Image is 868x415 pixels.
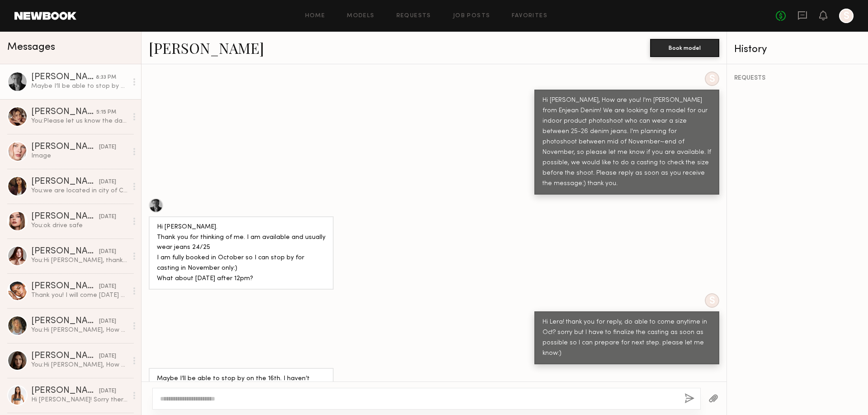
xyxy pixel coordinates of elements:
[99,178,116,186] div: [DATE]
[149,38,264,57] a: [PERSON_NAME]
[31,352,99,361] div: [PERSON_NAME]
[31,396,127,404] div: Hi [PERSON_NAME]! Sorry there was a crash, will be about 5 min late!
[157,374,325,395] div: Maybe I’ll be able to stop by on the 16th. I haven’t gotten my call time yet, but I’ll let you kn...
[99,352,116,361] div: [DATE]
[650,39,719,57] button: Book model
[31,212,99,221] div: [PERSON_NAME]
[31,117,127,125] div: You: Please let us know the date and time you can visit our office and we will confirm the time. ...
[157,222,325,285] div: Hi [PERSON_NAME]. Thank you for thinking of me. I am available and usually wear jeans 24/25 I am ...
[31,386,99,396] div: [PERSON_NAME]
[96,108,116,117] div: 5:15 PM
[31,82,127,91] div: Maybe I’ll be able to stop by on the 16th. I haven’t gotten my call time yet, but I’ll let you kn...
[31,221,127,230] div: You: ok drive safe
[99,387,116,396] div: [DATE]
[31,186,127,195] div: You: we are located in city of Commerce, address is [STREET_ADDRESS] please let me know the date ...
[734,44,861,55] div: History
[31,361,127,369] div: You: Hi [PERSON_NAME], How are you! I'm [PERSON_NAME] from Enjean Denim! We are looking for a mod...
[99,317,116,326] div: [DATE]
[99,213,116,221] div: [DATE]
[31,143,99,152] div: [PERSON_NAME]
[31,256,127,265] div: You: Hi [PERSON_NAME], thank you for letting me know unfortunately we have to send out all the ph...
[31,108,96,117] div: [PERSON_NAME]
[542,95,711,189] div: Hi [PERSON_NAME], How are you! I'm [PERSON_NAME] from Enjean Denim! We are looking for a model fo...
[512,13,547,19] a: Favorites
[31,177,99,186] div: [PERSON_NAME]
[96,73,116,82] div: 8:33 PM
[839,9,854,23] a: S
[453,13,491,19] a: Job Posts
[31,326,127,334] div: You: Hi [PERSON_NAME], How are you! I'm [PERSON_NAME] from Enjean Denim! We are looking for a mod...
[305,13,325,19] a: Home
[99,143,116,152] div: [DATE]
[31,317,99,326] div: [PERSON_NAME]
[31,152,127,160] div: Image
[99,248,116,256] div: [DATE]
[31,73,96,82] div: [PERSON_NAME]
[734,75,861,81] div: REQUESTS
[396,13,431,19] a: Requests
[7,42,55,52] span: Messages
[650,43,719,51] a: Book model
[31,291,127,300] div: Thank you! I will come [DATE] morning at 9:45AM :) see you soon :)
[347,13,374,19] a: Models
[31,247,99,256] div: [PERSON_NAME]
[31,282,99,291] div: [PERSON_NAME]
[99,282,116,291] div: [DATE]
[542,317,711,359] div: Hi Lera! thank you for reply, do able to come anytime in Oct? sorry but I have to finalize the ca...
